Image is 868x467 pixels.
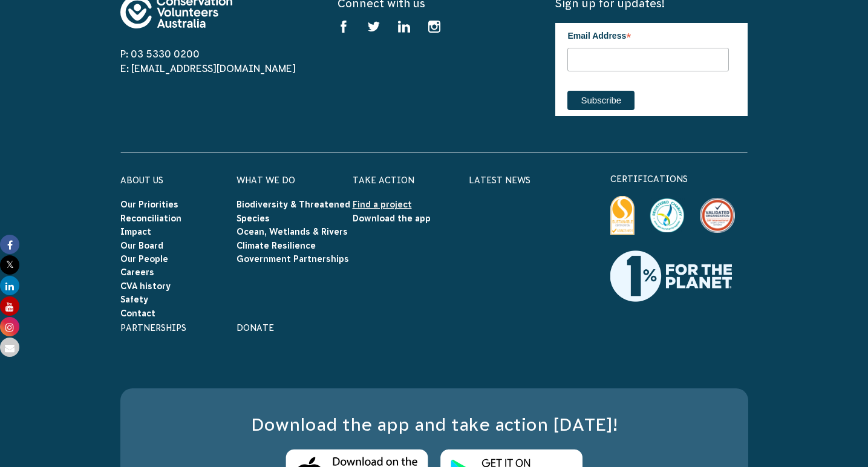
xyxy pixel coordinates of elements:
[120,267,154,277] a: Careers
[120,227,151,237] a: Impact
[120,309,155,318] a: Contact
[120,48,200,59] a: P: 03 5330 0200
[120,241,163,250] a: Our Board
[469,175,530,185] a: Latest News
[237,241,316,250] a: Climate Resilience
[237,175,295,185] a: What We Do
[120,63,296,74] a: E: [EMAIL_ADDRESS][DOMAIN_NAME]
[567,91,635,110] input: Subscribe
[237,200,350,223] a: Biodiversity & Threatened Species
[237,227,348,237] a: Ocean, Wetlands & Rivers
[353,200,412,209] a: Find a project
[120,254,168,264] a: Our People
[120,281,171,291] a: CVA history
[120,200,178,209] a: Our Priorities
[120,295,148,304] a: Safety
[120,214,181,223] a: Reconciliation
[353,214,431,223] a: Download the app
[610,172,748,186] p: certifications
[237,323,274,333] a: Donate
[353,175,414,185] a: Take Action
[120,175,163,185] a: About Us
[145,413,724,437] h3: Download the app and take action [DATE]!
[237,254,349,264] a: Government Partnerships
[567,23,729,46] label: Email Address
[120,323,186,333] a: Partnerships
